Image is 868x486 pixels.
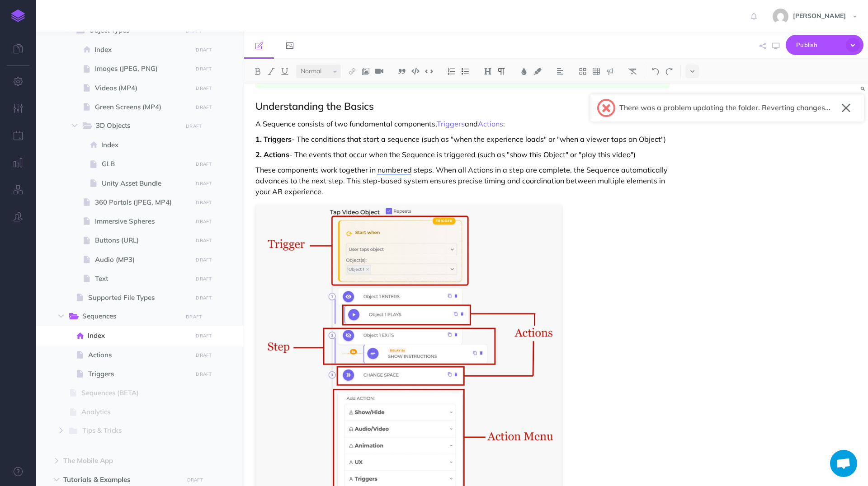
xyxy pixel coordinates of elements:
[196,257,212,263] small: DRAFT
[606,68,614,75] img: Callout dropdown menu button
[95,235,189,246] span: Buttons (URL)
[196,200,212,206] small: DRAFT
[183,312,205,322] button: DRAFT
[786,35,863,55] button: Publish
[196,219,212,224] small: DRAFT
[95,216,189,227] span: Immersive Spheres
[95,83,189,93] span: Videos (MP4)
[478,119,503,128] a: Actions
[193,159,215,169] button: DRAFT
[556,68,564,75] img: Alignment dropdown menu button
[196,161,212,167] small: DRAFT
[193,331,215,341] button: DRAFT
[254,68,262,75] img: Bold button
[255,149,670,160] p: - The events that occur when the Sequence is triggered (such as "show this Object" or "play this ...
[88,330,189,341] span: Index
[196,276,212,282] small: DRAFT
[95,102,189,112] span: Green Screens (MP4)
[196,371,212,377] small: DRAFT
[94,44,189,55] span: Index
[196,181,212,187] small: DRAFT
[196,352,212,358] small: DRAFT
[773,9,788,24] img: 77ccc8640e6810896caf63250b60dd8b.jpg
[82,425,176,437] span: Tips & Tricks
[95,197,189,208] span: 360 Portals (JPEG, MP4)
[628,68,637,75] img: Clear styles button
[187,477,203,483] small: DRAFT
[88,350,189,360] span: Actions
[186,28,202,34] small: DRAFT
[193,64,215,74] button: DRAFT
[63,474,178,485] span: Tutorials & Examples
[437,119,465,128] a: Triggers
[102,159,189,169] span: GLB
[193,255,215,265] button: DRAFT
[484,68,492,75] img: Headings dropdown button
[520,68,528,75] img: Text color button
[255,101,670,112] h2: Understanding the Basics
[796,38,841,52] span: Publish
[533,68,542,75] img: Text background color button
[619,104,830,112] h2: There was a problem updating the folder. Reverting changes...
[193,197,215,208] button: DRAFT
[255,134,670,145] p: - The conditions that start a sequence (such as "when the experience loads" or "when a viewer tap...
[255,164,670,197] p: These components work together in numbered steps. When all Actions in a step are complete, the Se...
[81,407,189,417] span: Analytics
[102,178,189,189] span: Unity Asset Bundle
[362,68,370,75] img: Add image button
[267,68,275,75] img: Italic button
[196,238,212,243] small: DRAFT
[82,311,176,322] span: Sequences
[101,140,189,150] span: Index
[461,68,469,75] img: Unordered list button
[193,45,215,55] button: DRAFT
[184,475,206,485] button: DRAFT
[193,83,215,93] button: DRAFT
[651,68,660,75] img: Undo
[193,235,215,246] button: DRAFT
[81,388,189,398] span: Sequences (BETA)
[255,150,289,159] strong: 2. Actions
[193,274,215,284] button: DRAFT
[788,12,850,20] span: [PERSON_NAME]
[281,68,289,75] img: Underline button
[193,102,215,112] button: DRAFT
[196,66,212,72] small: DRAFT
[196,333,212,339] small: DRAFT
[665,68,673,75] img: Redo
[411,68,420,75] img: Code block button
[95,273,189,284] span: Text
[448,68,456,75] img: Ordered list button
[193,216,215,227] button: DRAFT
[193,293,215,303] button: DRAFT
[196,295,212,301] small: DRAFT
[95,63,189,74] span: Images (JPEG, PNG)
[96,120,176,132] span: 3D Objects
[88,292,189,303] span: Supported File Types
[196,47,212,53] small: DRAFT
[398,68,406,75] img: Blockquote button
[196,85,212,91] small: DRAFT
[183,121,205,131] button: DRAFT
[497,68,505,75] img: Paragraph button
[255,118,670,129] p: A Sequence consists of two fundamental components, and :
[193,178,215,189] button: DRAFT
[193,350,215,360] button: DRAFT
[255,135,292,144] strong: 1. Triggers
[375,68,383,75] img: Add video button
[425,68,433,75] img: Inline code button
[348,68,356,75] img: Link button
[592,68,600,75] img: Create table button
[88,369,189,379] span: Triggers
[11,9,25,22] img: logo-mark.svg
[95,254,189,265] span: Audio (MP3)
[830,450,857,477] div: Open chat
[193,369,215,379] button: DRAFT
[186,123,202,129] small: DRAFT
[196,104,212,110] small: DRAFT
[186,314,202,320] small: DRAFT
[63,455,178,466] span: The Mobile App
